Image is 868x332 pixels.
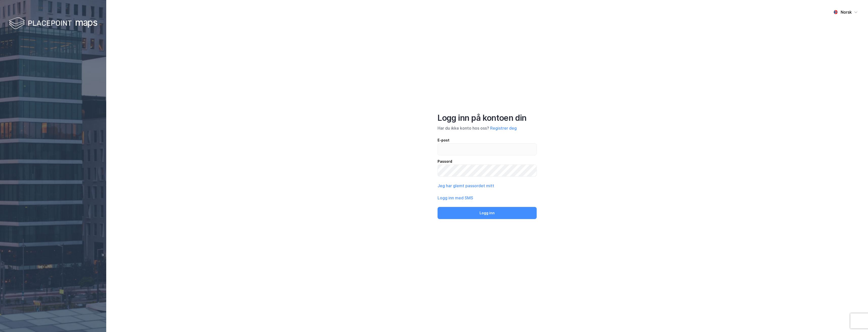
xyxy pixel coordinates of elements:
[438,183,494,189] button: Jeg har glemt passordet mitt
[438,207,537,219] button: Logg inn
[438,125,537,131] div: Har du ikke konto hos oss?
[9,16,97,31] img: logo-white.f07954bde2210d2a523dddb988cd2aa7.svg
[438,195,473,201] button: Logg inn med SMS
[490,125,517,131] button: Registrer deg
[438,137,537,143] div: E-post
[843,308,868,332] iframe: Chat Widget
[841,9,852,15] div: Norsk
[438,158,537,164] div: Passord
[438,113,537,123] div: Logg inn på kontoen din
